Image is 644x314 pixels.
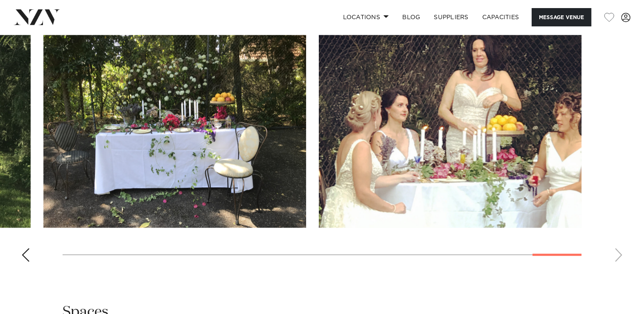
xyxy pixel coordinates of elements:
[14,9,60,25] img: nzv-logo.png
[319,35,581,228] swiper-slide: 20 / 20
[475,8,526,26] a: Capacities
[336,8,395,26] a: Locations
[427,8,475,26] a: SUPPLIERS
[43,35,306,228] swiper-slide: 19 / 20
[395,8,427,26] a: BLOG
[532,8,591,26] button: Message Venue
